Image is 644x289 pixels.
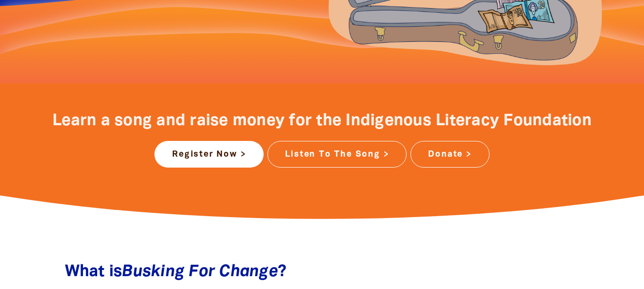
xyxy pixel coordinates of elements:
a: Register Now > [154,141,264,168]
a: Donate > [410,141,489,168]
em: Busking For Change [122,265,278,279]
a: Listen To The Song > [267,141,407,168]
span: Learn a song and raise money for the Indigenous Literacy Foundation [52,114,592,129]
span: What is ? [65,265,287,279]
